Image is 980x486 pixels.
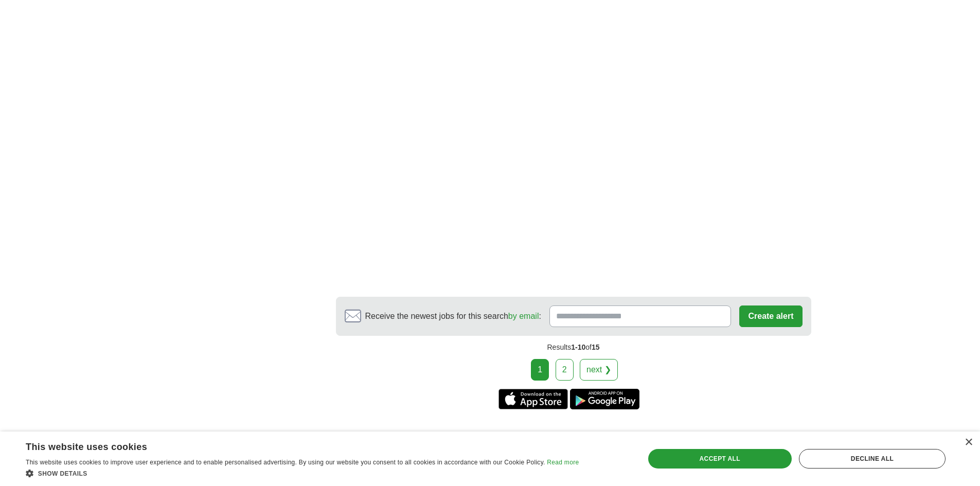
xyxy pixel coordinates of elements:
div: 1 [531,359,549,381]
div: Accept all [648,449,792,469]
div: Decline all [799,449,946,469]
span: 15 [592,343,600,351]
div: Close [965,439,972,446]
span: This website uses cookies to improve user experience and to enable personalised advertising. By u... [26,459,545,466]
a: Get the Android app [570,389,639,409]
span: Show details [38,470,87,477]
a: next ❯ [580,359,618,381]
a: Get the iPhone app [498,389,568,409]
div: Results of [336,336,811,359]
a: Read more, opens a new window [547,459,579,466]
a: 2 [556,359,574,381]
a: by email [508,312,539,320]
button: Create alert [739,305,802,327]
span: 1-10 [571,343,585,351]
div: Show details [26,468,579,478]
span: Receive the newest jobs for this search : [365,310,541,322]
div: This website uses cookies [26,438,553,453]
